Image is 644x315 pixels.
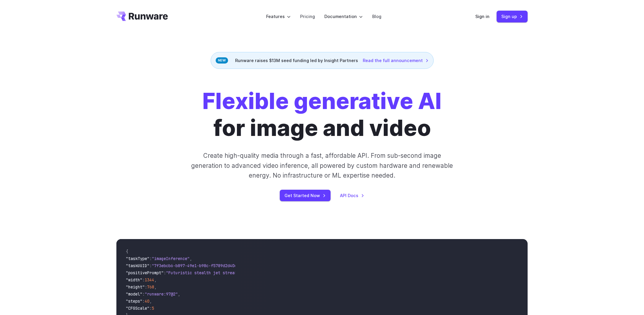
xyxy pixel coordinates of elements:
strong: Flexible generative AI [202,87,442,114]
span: "7f3ebcb6-b897-49e1-b98c-f5789d2d40d7" [152,263,242,268]
span: "Futuristic stealth jet streaking through a neon-lit cityscape with glowing purple exhaust" [166,270,381,275]
span: "taskType" [126,256,149,261]
span: : [164,270,166,275]
a: Sign in [475,13,489,20]
span: : [142,298,145,304]
span: : [149,256,152,261]
a: Get Started Now [280,190,331,201]
span: 1344 [145,277,154,282]
div: Runware raises $13M seed funding led by Insight Partners [211,52,434,69]
a: API Docs [340,192,364,199]
label: Documentation [324,13,363,20]
a: Pricing [300,13,315,20]
span: , [190,256,192,261]
span: 40 [145,298,149,304]
span: : [145,284,147,290]
a: Read the full announcement [363,57,429,64]
span: "runware:97@2" [145,291,178,297]
span: : [149,306,152,311]
span: , [154,277,157,282]
span: : [142,277,145,282]
span: : [142,291,145,297]
a: Blog [372,13,381,20]
span: { [126,249,128,254]
span: "model" [126,291,142,297]
span: "steps" [126,298,142,304]
span: , [178,291,180,297]
span: , [154,284,157,290]
span: "taskUUID" [126,263,149,268]
label: Features [266,13,291,20]
span: 5 [152,306,154,311]
span: 768 [147,284,154,290]
span: "positivePrompt" [126,270,164,275]
span: "CFGScale" [126,306,149,311]
p: Create high-quality media through a fast, affordable API. From sub-second image generation to adv... [191,151,454,180]
span: "height" [126,284,145,290]
span: , [149,298,152,304]
a: Go to / [116,12,168,21]
span: "width" [126,277,142,282]
span: : [149,263,152,268]
span: "imageInference" [152,256,190,261]
a: Sign up [497,11,528,22]
h1: for image and video [202,88,442,141]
